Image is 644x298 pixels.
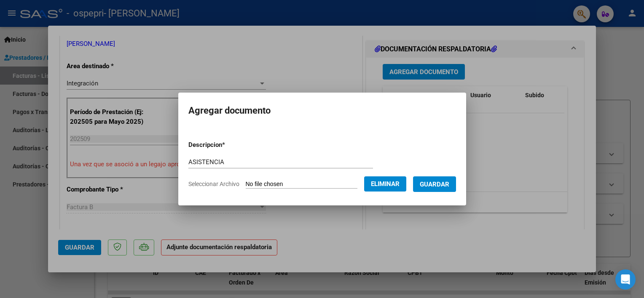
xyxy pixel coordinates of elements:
[188,140,269,150] p: Descripcion
[364,176,406,192] button: Eliminar
[188,181,239,187] span: Seleccionar Archivo
[371,180,400,188] span: Eliminar
[188,103,456,119] h2: Agregar documento
[413,176,456,192] button: Guardar
[615,269,636,290] div: Open Intercom Messenger
[420,181,449,188] span: Guardar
